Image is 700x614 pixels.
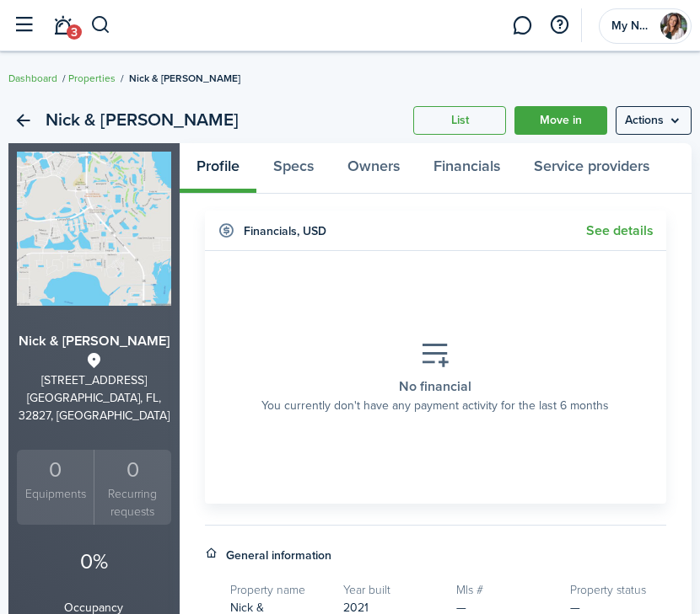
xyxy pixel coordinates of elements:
[331,143,417,193] a: Owners
[99,485,166,521] small: Recurring requests
[8,9,40,41] button: Open sidebar
[8,71,57,86] a: Dashboard
[343,581,439,599] h5: Year built
[244,222,326,240] h4: Financials , USD
[129,71,240,86] span: Nick & [PERSON_NAME]
[68,71,116,86] a: Properties
[517,143,666,193] a: Service providers
[417,143,517,193] a: Financials
[506,5,538,46] a: Messaging
[514,106,607,135] a: Move in
[17,331,171,352] h3: Nick & [PERSON_NAME]
[8,106,37,135] a: Back
[545,11,573,40] button: Open resource center
[67,24,82,40] span: 3
[21,485,89,503] small: Equipments
[611,20,654,32] span: My New Home Management
[570,581,666,599] h5: Property status
[616,106,692,135] button: Open menu
[17,371,171,389] div: [STREET_ADDRESS]
[261,397,609,414] placeholder-description: You currently don't have any payment activity for the last 6 months
[94,450,170,526] a: 0 Recurring requests
[256,143,331,193] a: Specs
[230,581,326,599] h5: Property name
[660,13,687,40] img: My New Home Management
[226,547,331,564] h4: General information
[90,11,111,40] button: Search
[46,5,78,46] a: Notifications
[413,106,506,135] a: List
[586,223,654,238] a: See details
[456,581,552,599] h5: Mls #
[399,376,471,397] placeholder-title: No financial
[17,546,171,578] p: 0%
[21,454,89,486] div: 0
[17,450,94,526] a: 0Equipments
[17,152,171,306] img: Property avatar
[99,454,166,486] div: 0
[46,106,239,135] h2: Nick & [PERSON_NAME]
[616,106,692,135] menu-btn: Actions
[17,389,171,424] div: [GEOGRAPHIC_DATA], FL, 32827, [GEOGRAPHIC_DATA]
